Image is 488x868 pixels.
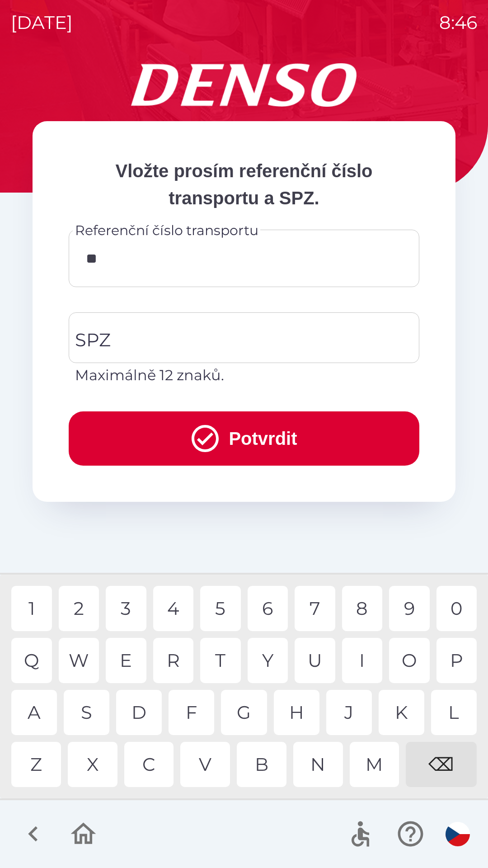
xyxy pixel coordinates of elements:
[75,364,413,386] p: Maximálně 12 znaků.
[439,9,477,36] p: 8:46
[11,9,73,36] p: [DATE]
[75,221,258,240] label: Referenční číslo transportu
[33,63,455,107] img: Logo
[69,411,419,466] button: Potvrdit
[69,157,419,212] p: Vložte prosím referenční číslo transportu a SPZ.
[446,822,470,846] img: cs flag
